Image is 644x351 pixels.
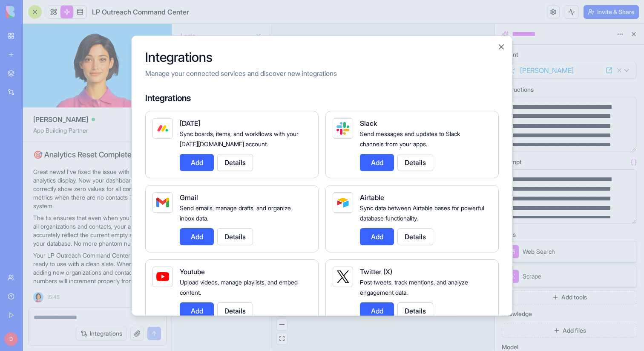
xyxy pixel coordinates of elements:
span: Slack [360,119,377,127]
span: Send emails, manage drafts, and organize inbox data. [180,204,291,221]
span: Upload videos, manage playlists, and embed content. [180,278,298,296]
button: Details [397,302,433,319]
button: Add [180,302,214,319]
span: [DATE] [180,119,200,127]
span: Sync boards, items, and workflows with your [DATE][DOMAIN_NAME] account. [180,130,299,147]
button: Add [180,228,214,245]
button: Add [180,154,214,171]
button: Details [397,228,433,245]
button: Add [360,154,394,171]
span: Youtube [180,267,205,276]
span: Airtable [360,193,384,201]
span: Sync data between Airtable bases for powerful database functionality. [360,204,484,221]
button: Details [217,228,253,245]
h2: Integrations [145,49,499,64]
button: Add [360,228,394,245]
span: Send messages and updates to Slack channels from your apps. [360,130,460,147]
span: Twitter (X) [360,267,392,276]
h4: Integrations [145,92,499,104]
p: Manage your connected services and discover new integrations [145,68,499,78]
button: Details [217,154,253,171]
button: Details [217,302,253,319]
span: Post tweets, track mentions, and analyze engagement data. [360,278,468,296]
span: Gmail [180,193,198,201]
button: Add [360,302,394,319]
button: Details [397,154,433,171]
